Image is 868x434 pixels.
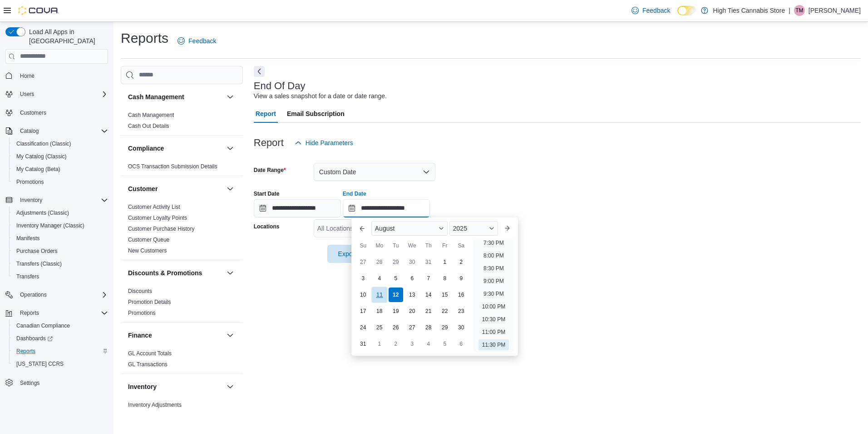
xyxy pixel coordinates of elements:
[2,125,112,137] button: Catalog
[16,377,108,388] span: Settings
[438,337,452,351] div: day-5
[421,288,436,302] div: day-14
[389,271,403,286] div: day-5
[13,246,108,257] span: Purchase Orders
[128,204,180,210] a: Customer Activity List
[254,81,306,91] h3: End Of Day
[128,122,169,130] span: Cash Out Details
[480,288,508,299] li: 9:30 PM
[16,273,39,280] span: Transfers
[454,288,469,302] div: day-16
[478,339,509,350] li: 11:30 PM
[16,222,84,229] span: Inventory Manager (Classic)
[254,199,341,217] input: Press the down key to open a popover containing a calendar.
[13,346,39,357] a: Reports
[480,250,508,261] li: 8:00 PM
[372,320,387,335] div: day-25
[356,271,370,286] div: day-3
[128,236,169,243] span: Customer Queue
[454,255,469,269] div: day-2
[438,238,452,253] div: Fr
[128,361,168,368] a: GL Transactions
[16,166,60,173] span: My Catalog (Beta)
[16,235,39,242] span: Manifests
[454,337,469,351] div: day-6
[2,194,112,207] button: Inventory
[16,335,53,342] span: Dashboards
[13,233,108,244] span: Manifests
[254,137,284,148] h3: Report
[438,271,452,286] div: day-8
[128,163,217,170] span: OCS Transaction Submission Details
[128,214,187,222] span: Customer Loyalty Points
[421,337,436,351] div: day-4
[128,112,174,118] a: Cash Management
[2,376,112,389] button: Settings
[405,238,419,253] div: We
[13,177,48,187] a: Promotions
[405,320,419,335] div: day-27
[121,110,243,135] div: Cash Management
[128,310,156,316] a: Promotions
[13,138,108,149] span: Classification (Classic)
[20,197,42,204] span: Inventory
[20,72,35,80] span: Home
[13,333,56,344] a: Dashboards
[9,232,112,245] button: Manifests
[9,332,112,345] a: Dashboards
[438,255,452,269] div: day-1
[254,167,286,174] label: Date Range
[128,331,152,340] h3: Finance
[13,207,108,218] span: Adjustments (Classic)
[16,89,38,100] button: Users
[372,271,387,286] div: day-4
[713,5,785,16] p: High Ties Cannabis Store
[128,184,223,193] button: Customer
[16,360,64,368] span: [US_STATE] CCRS
[2,88,112,101] button: Users
[13,320,74,331] a: Canadian Compliance
[128,92,223,101] button: Cash Management
[13,258,65,269] a: Transfers (Classic)
[16,153,67,160] span: My Catalog (Classic)
[121,286,243,322] div: Discounts & Promotions
[16,107,50,118] a: Customers
[372,238,387,253] div: Mo
[16,126,42,136] button: Catalog
[225,91,236,102] button: Cash Management
[372,304,387,318] div: day-18
[454,304,469,318] div: day-23
[405,271,419,286] div: day-6
[13,346,108,357] span: Reports
[16,322,70,329] span: Canadian Compliance
[9,257,112,270] button: Transfers (Classic)
[13,151,70,162] a: My Catalog (Classic)
[13,220,108,231] span: Inventory Manager (Classic)
[9,270,112,283] button: Transfers
[128,111,174,119] span: Cash Management
[478,314,509,325] li: 10:30 PM
[2,106,112,119] button: Customers
[16,289,108,300] span: Operations
[13,271,108,282] span: Transfers
[225,330,236,341] button: Finance
[16,308,43,318] button: Reports
[480,237,508,248] li: 7:30 PM
[13,258,108,269] span: Transfers (Classic)
[356,320,370,335] div: day-24
[473,239,514,352] ul: Time
[16,195,108,206] span: Inventory
[20,109,46,116] span: Customers
[13,233,43,244] a: Manifests
[314,163,435,181] button: Custom Date
[128,144,223,153] button: Compliance
[16,247,58,255] span: Purchase Orders
[13,164,64,175] a: My Catalog (Beta)
[128,215,187,221] a: Customer Loyalty Points
[121,161,243,176] div: Compliance
[2,69,112,82] button: Home
[128,298,171,306] span: Promotion Details
[327,245,378,263] button: Export
[356,337,370,351] div: day-31
[174,32,220,50] a: Feedback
